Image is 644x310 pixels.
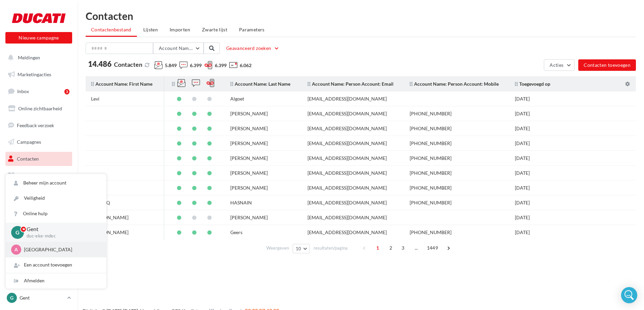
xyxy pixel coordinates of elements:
[515,141,530,146] div: [DATE]
[266,245,289,251] span: Weergeven
[86,11,636,21] h1: Contacten
[515,186,530,190] div: [DATE]
[6,191,106,206] a: Veiligheid
[410,141,451,146] div: [PHONE_NUMBER]
[308,126,387,131] div: [EMAIL_ADDRESS][DOMAIN_NAME]
[230,111,268,116] div: [PERSON_NAME]
[308,215,387,220] div: [EMAIL_ADDRESS][DOMAIN_NAME]
[143,27,158,32] span: Lijsten
[4,135,74,149] a: Campagnes
[4,51,71,65] button: Meldingen
[18,55,40,60] span: Meldingen
[224,44,282,52] button: Geavanceerd zoeken
[230,156,268,161] div: [PERSON_NAME]
[4,84,74,98] a: Inbox3
[308,230,387,235] div: [EMAIL_ADDRESS][DOMAIN_NAME]
[308,96,387,101] div: [EMAIL_ADDRESS][DOMAIN_NAME]
[515,126,530,131] div: [DATE]
[515,230,530,235] div: [DATE]
[230,141,268,146] div: [PERSON_NAME]
[240,62,252,69] span: 6.062
[6,273,106,288] div: Afmelden
[91,81,152,87] span: Account Name: First Name
[410,126,451,131] div: [PHONE_NUMBER]
[153,43,204,54] button: Account Name: First Name
[165,62,177,69] span: 5.849
[373,243,383,253] span: 1
[17,156,39,162] span: Contacten
[410,186,451,190] div: [PHONE_NUMBER]
[5,32,72,44] button: Nieuwe campagne
[4,185,74,199] a: Kalender
[308,171,387,175] div: [EMAIL_ADDRESS][DOMAIN_NAME]
[18,106,62,111] span: Online zichtbaarheid
[27,233,95,239] p: duc-eke-mdec
[64,89,69,94] div: 3
[544,59,575,71] button: Acties
[515,156,530,161] div: [DATE]
[230,200,252,205] div: HASNAIN
[308,111,387,116] div: [EMAIL_ADDRESS][DOMAIN_NAME]
[10,294,13,301] span: G
[230,81,290,87] span: Account Name: Last Name
[398,243,409,253] span: 3
[91,230,128,235] div: [PERSON_NAME]
[230,126,268,131] div: [PERSON_NAME]
[410,81,499,87] span: Account Name: Person Account: Mobile
[170,27,190,32] span: Importen
[515,200,530,205] div: [DATE]
[230,186,268,190] div: [PERSON_NAME]
[411,243,422,253] span: ...
[410,111,451,116] div: [PHONE_NUMBER]
[17,173,54,178] span: Mediabibliotheek
[410,156,451,161] div: [PHONE_NUMBER]
[308,156,387,161] div: [EMAIL_ADDRESS][DOMAIN_NAME]
[314,245,348,251] span: resultaten/pagina
[308,200,387,205] div: [EMAIL_ADDRESS][DOMAIN_NAME]
[296,246,301,251] span: 10
[4,102,74,116] a: Online zichtbaarheid
[578,59,636,71] button: Contacten toevoegen
[515,111,530,116] div: [DATE]
[230,96,244,101] div: Algoet
[621,287,637,303] div: Open Intercom Messenger
[202,27,227,32] span: Zwarte lijst
[239,27,265,32] span: Parameters
[424,243,441,253] span: 1449
[515,215,530,220] div: [DATE]
[215,62,227,69] span: 6.399
[18,72,51,77] span: Marketingacties
[230,171,268,175] div: [PERSON_NAME]
[14,246,18,253] span: A
[410,200,451,205] div: [PHONE_NUMBER]
[24,246,98,253] p: [GEOGRAPHIC_DATA]
[308,81,393,87] span: Account Name: Person Account: Email
[410,171,451,175] div: [PHONE_NUMBER]
[5,291,72,304] a: G Gent
[6,175,106,191] a: Beheer mijn account
[6,257,106,273] div: Een account toevoegen
[27,225,95,233] p: Gent
[16,228,20,236] span: G
[386,243,397,253] span: 2
[550,62,563,68] span: Acties
[4,169,74,183] a: Mediabibliotheek
[4,118,74,133] a: Feedback verzoek
[293,244,310,253] button: 10
[308,141,387,146] div: [EMAIL_ADDRESS][DOMAIN_NAME]
[4,152,74,166] a: Contacten
[20,294,64,301] p: Gent
[410,230,451,235] div: [PHONE_NUMBER]
[515,81,550,87] span: Toegevoegd op
[17,122,54,128] span: Feedback verzoek
[308,186,387,190] div: [EMAIL_ADDRESS][DOMAIN_NAME]
[159,45,218,51] span: Account Name: First Name
[114,61,142,68] span: Contacten
[515,171,530,175] div: [DATE]
[91,215,128,220] div: [PERSON_NAME]
[4,67,74,82] a: Marketingacties
[230,215,268,220] div: [PERSON_NAME]
[190,62,202,69] span: 6.399
[17,139,41,145] span: Campagnes
[230,230,242,235] div: Geers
